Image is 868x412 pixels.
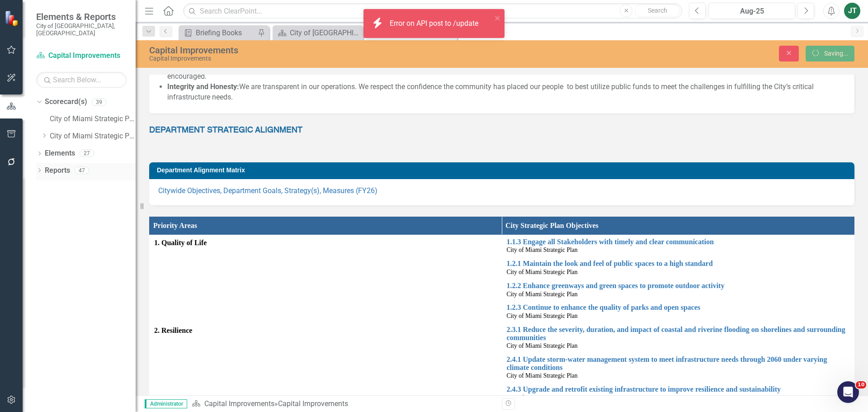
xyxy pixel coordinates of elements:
[167,82,239,91] b: Integrity and Honesty:
[92,98,106,106] div: 39
[149,126,302,134] strong: DEPARTMENT STRATEGIC ALIGNMENT
[36,11,127,22] span: Elements & Reports
[507,326,850,341] a: 2.3.1 Reduce the severity, duration, and impact of coastal and riverine flooding on shorelines an...
[192,399,495,409] div: »
[36,22,127,37] small: City of [GEOGRAPHIC_DATA], [GEOGRAPHIC_DATA]
[708,3,795,19] button: Aug-25
[45,166,70,176] a: Reports
[80,150,94,157] div: 27
[145,399,187,408] span: Administrator
[204,399,274,408] a: Capital Improvements
[75,166,89,174] div: 47
[181,27,255,38] a: Briefing Books
[507,246,578,253] span: City of Miami Strategic Plan
[507,372,578,379] span: City of Miami Strategic Plan
[150,235,502,322] td: Double-Click to Edit
[507,394,578,401] span: City of Miami Strategic Plan
[290,27,361,38] div: City of [GEOGRAPHIC_DATA]
[856,381,866,388] span: 10
[50,131,136,142] a: City of Miami Strategic Plan (NEW)
[45,148,75,159] a: Elements
[507,238,850,246] a: 1.1.3 Engage all Stakeholders with timely and clear communication
[507,303,850,312] a: 1.2.3 Continue to enhance the quality of parks and open spaces
[502,235,854,257] td: Double-Click to Edit Right Click for Context Menu
[806,46,854,62] button: Saving...
[507,282,850,290] a: 1.2.2 Enhance greenways and green spaces to promote outdoor activity
[844,3,860,19] button: JT
[167,82,845,103] li: We are transparent in our operations. We respect the confidence the community has placed our peop...
[507,269,578,275] span: City of Miami Strategic Plan
[507,260,850,268] a: 1.2.1 Maintain the look and feel of public spaces to a high standard
[507,385,850,393] a: 2.4.3 Upgrade and retrofit existing infrastructure to improve resilience and sustainability
[45,97,87,107] a: Scorecard(s)
[275,27,361,38] a: City of [GEOGRAPHIC_DATA]
[507,313,578,319] span: City of Miami Strategic Plan
[5,10,20,26] img: ClearPoint Strategy
[149,55,545,62] div: Capital Improvements
[837,381,859,403] iframe: Intercom live chat
[196,27,255,38] div: Briefing Books
[495,13,501,23] button: close
[507,342,578,349] span: City of Miami Strategic Plan
[507,355,850,371] a: 2.4.1 Update storm-water management system to meet infrastructure needs through 2060 under varyin...
[158,186,377,195] a: Citywide Objectives, Department Goals, Strategy(s), Measures (FY26)
[712,6,792,17] div: Aug-25
[507,291,578,298] span: City of Miami Strategic Plan
[50,114,136,124] a: City of Miami Strategic Plan
[157,167,850,174] h3: Department Alignment Matrix
[648,7,667,14] span: Search
[154,238,497,248] span: 1. Quality of Life
[278,399,348,408] div: Capital Improvements
[390,19,481,29] div: Error on API post to /update
[154,326,497,336] span: 2. Resilience
[150,323,502,405] td: Double-Click to Edit
[635,5,680,17] button: Search
[36,51,127,61] a: Capital Improvements
[149,45,545,55] div: Capital Improvements
[183,3,682,19] input: Search ClearPoint...
[36,72,127,88] input: Search Below...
